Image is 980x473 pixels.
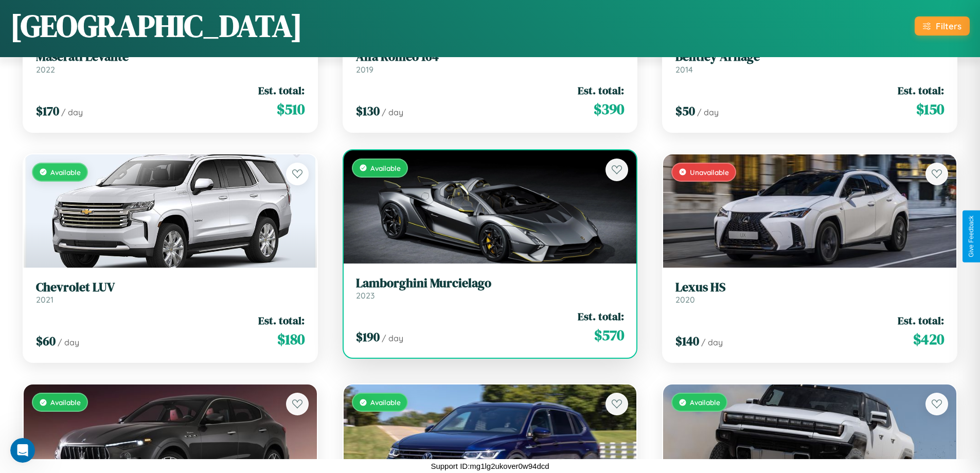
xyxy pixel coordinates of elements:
span: $ 60 [36,332,56,349]
span: $ 190 [356,328,380,345]
span: $ 180 [277,329,305,349]
span: $ 420 [913,329,944,349]
span: $ 170 [36,102,59,119]
span: $ 390 [594,99,624,119]
span: Est. total: [578,309,624,324]
span: 2020 [675,294,695,305]
span: Available [370,398,401,407]
span: Unavailable [690,168,729,177]
span: / day [382,107,403,117]
div: Filters [936,21,961,31]
h3: Bentley Arnage [675,49,944,64]
p: Support ID: mg1lg2ukover0w94dcd [431,459,549,473]
span: $ 150 [916,99,944,119]
span: $ 570 [594,325,624,345]
span: $ 130 [356,102,380,119]
span: $ 50 [675,102,695,119]
div: Give Feedback [968,216,975,257]
span: / day [61,107,83,117]
span: Est. total: [578,83,624,98]
span: $ 510 [277,99,305,119]
h3: Chevrolet LUV [36,280,305,295]
a: Lamborghini Murcielago2023 [356,276,625,301]
a: Alfa Romeo 1642019 [356,49,625,75]
a: Chevrolet LUV2021 [36,280,305,305]
a: Lexus HS2020 [675,280,944,305]
span: Available [50,168,81,177]
a: Bentley Arnage2014 [675,49,944,75]
span: 2021 [36,294,54,305]
span: Est. total: [258,83,305,98]
span: $ 140 [675,332,699,349]
span: 2023 [356,290,375,301]
h1: [GEOGRAPHIC_DATA] [10,5,302,47]
button: Filters [915,16,970,36]
h3: Alfa Romeo 164 [356,49,625,64]
h3: Lamborghini Murcielago [356,276,625,291]
a: Maserati Levante2022 [36,49,305,75]
span: 2019 [356,64,373,75]
span: Est. total: [258,313,305,328]
span: Est. total: [898,313,944,328]
span: / day [697,107,719,117]
span: Est. total: [898,83,944,98]
span: Available [370,164,401,172]
h3: Lexus HS [675,280,944,295]
span: Available [690,398,720,407]
span: / day [701,337,723,347]
span: 2014 [675,64,693,75]
span: / day [382,333,403,343]
span: Available [50,398,81,407]
span: 2022 [36,64,55,75]
h3: Maserati Levante [36,49,305,64]
iframe: Intercom live chat [10,438,35,463]
span: / day [58,337,79,347]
